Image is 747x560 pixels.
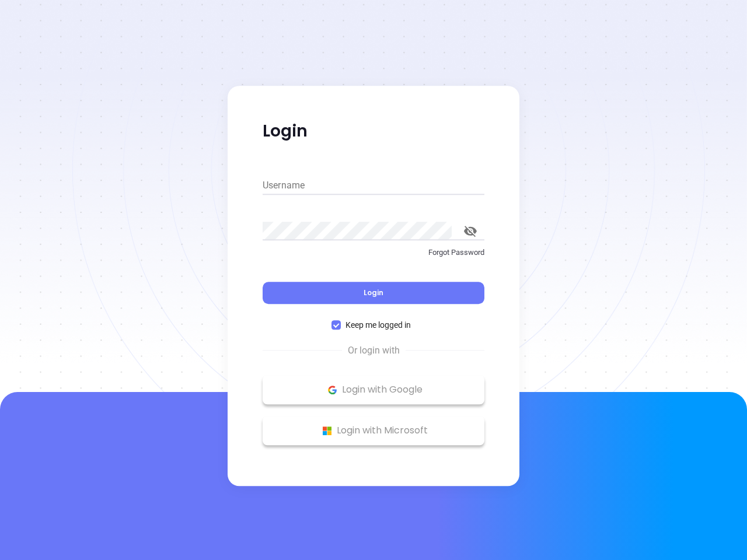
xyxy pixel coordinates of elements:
a: Forgot Password [263,247,484,268]
img: Microsoft Logo [320,423,334,438]
span: Or login with [342,344,406,358]
span: Keep me logged in [341,318,416,331]
p: Forgot Password [263,247,484,258]
img: Google Logo [325,383,340,397]
button: Login [263,282,484,304]
button: toggle password visibility [456,217,484,245]
p: Login with Google [268,381,479,398]
button: Google Logo Login with Google [263,375,484,404]
button: Microsoft Logo Login with Microsoft [263,416,484,445]
span: Login [364,288,383,297]
p: Login with Microsoft [268,422,479,439]
p: Login [263,121,484,142]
